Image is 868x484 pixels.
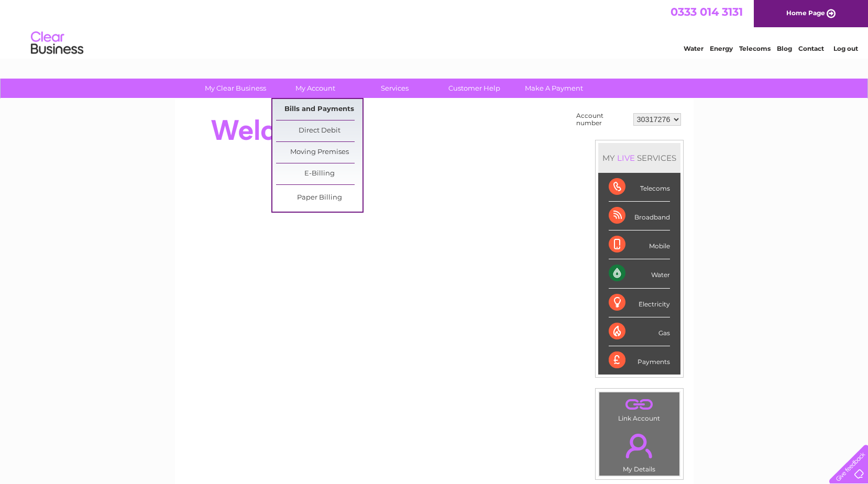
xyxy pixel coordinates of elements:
[599,392,680,425] td: Link Account
[615,153,637,163] div: LIVE
[276,188,362,208] a: Paper Billing
[609,346,670,375] div: Payments
[798,45,824,52] a: Contact
[739,45,771,52] a: Telecoms
[598,143,680,173] div: MY SERVICES
[276,99,362,120] a: Bills and Payments
[609,317,670,346] div: Gas
[351,79,438,98] a: Services
[276,163,362,184] a: E-Billing
[609,173,670,202] div: Telecoms
[609,202,670,230] div: Broadband
[272,79,358,98] a: My Account
[276,142,362,163] a: Moving Premises
[602,427,677,464] a: .
[833,45,858,52] a: Log out
[511,79,597,98] a: Make A Payment
[574,109,631,129] td: Account number
[684,45,704,52] a: Water
[30,27,84,59] img: logo.png
[710,45,733,52] a: Energy
[609,259,670,288] div: Water
[609,230,670,259] div: Mobile
[187,6,682,51] div: Clear Business is a trading name of Verastar Limited (registered in [GEOGRAPHIC_DATA] No. 3667643...
[777,45,792,52] a: Blog
[671,5,743,18] a: 0333 014 3131
[599,425,680,476] td: My Details
[609,289,670,317] div: Electricity
[276,120,362,141] a: Direct Debit
[431,79,518,98] a: Customer Help
[602,395,677,413] a: .
[192,79,279,98] a: My Clear Business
